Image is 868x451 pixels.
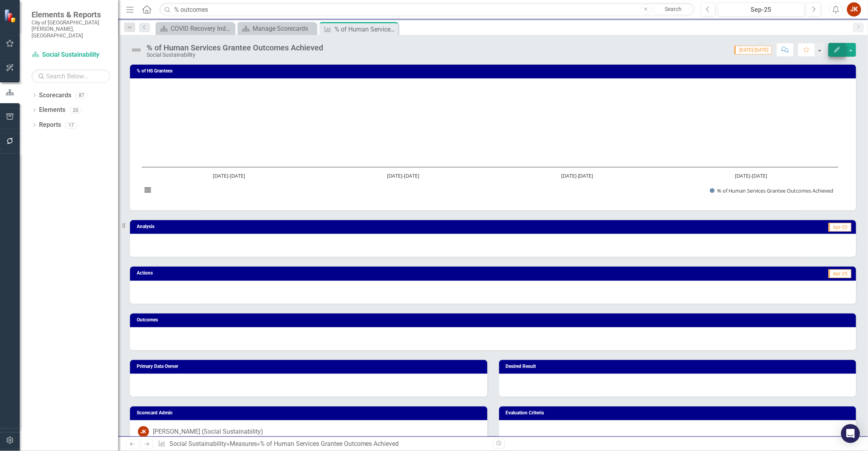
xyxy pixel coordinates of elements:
[561,172,593,179] text: [DATE]-[DATE]
[158,440,487,449] div: » »
[32,10,110,19] span: Elements & Reports
[387,172,419,179] text: [DATE]-[DATE]
[169,440,227,447] a: Social Sustainability
[138,426,149,437] div: JK
[65,122,78,128] div: 17
[253,24,314,33] div: Manage Scorecards
[32,19,110,39] small: City of [GEOGRAPHIC_DATA][PERSON_NAME], [GEOGRAPHIC_DATA]
[829,269,851,278] span: Apr-25
[32,50,110,59] a: Social Sustainability
[142,184,153,195] button: View chart menu, Chart
[160,3,695,17] input: Search ClearPoint...
[506,410,853,416] h3: Evaluation Criteria
[147,52,323,58] div: Social Sustainability
[4,9,18,23] img: ClearPoint Strategy
[171,24,232,33] div: COVID Recovery Indicators
[721,5,802,15] div: Sep-25
[735,172,768,179] text: [DATE]-[DATE]
[39,121,61,130] a: Reports
[39,106,65,115] a: Elements
[260,440,399,447] div: % of Human Services Grantee Outcomes Achieved
[335,24,396,34] div: % of Human Services Grantee Outcomes Achieved
[841,424,860,443] div: Open Intercom Messenger
[213,172,245,179] text: [DATE]-[DATE]
[138,84,842,202] svg: Interactive chart
[147,43,323,52] div: % of Human Services Grantee Outcomes Achieved
[39,91,71,100] a: Scorecards
[137,271,427,276] h3: Actions
[137,69,852,74] h3: % of HS Grantees
[75,92,88,98] div: 87
[137,410,483,416] h3: Scorecard Admin
[718,2,805,17] button: Sep-25
[734,46,772,54] span: [DATE]-[DATE]
[506,364,853,369] h3: Desired Result
[847,2,861,17] button: JK
[32,69,110,83] input: Search Below...
[130,44,143,56] img: Not Defined
[137,317,852,323] h3: Outcomes
[137,364,483,369] h3: Primary Data Owner
[240,24,314,33] a: Manage Scorecards
[69,107,82,113] div: 20
[829,223,851,232] span: Apr-25
[138,84,848,202] div: Chart. Highcharts interactive chart.
[158,24,232,33] a: COVID Recovery Indicators
[153,427,263,436] div: [PERSON_NAME] (Social Sustainability)
[137,224,443,229] h3: Analysis
[710,187,835,194] button: Show % of Human Services Grantee Outcomes Achieved
[230,440,257,447] a: Measures
[654,4,693,15] a: Search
